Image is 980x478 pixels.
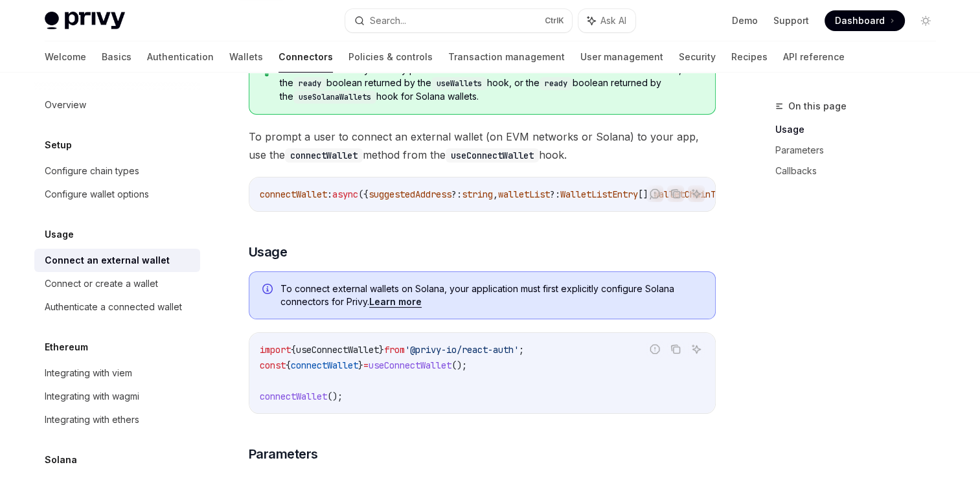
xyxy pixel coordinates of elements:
code: connectWallet [285,148,363,163]
a: API reference [783,41,845,73]
div: Configure chain types [45,163,139,179]
span: '@privy-io/react-auth' [405,344,519,356]
span: walletList [498,188,550,200]
a: Basics [102,41,131,73]
span: Ask AI [600,14,626,27]
a: Integrating with viem [34,361,200,385]
div: Connect an external wallet [45,253,170,268]
a: Integrating with ethers [34,408,200,431]
button: Ask AI [688,341,705,358]
a: Connect an external wallet [34,249,200,272]
span: ; [519,344,524,356]
code: useWallets [431,77,487,90]
span: connectWallet [291,359,358,371]
a: Dashboard [825,10,905,31]
span: { [286,359,291,371]
span: const [260,359,286,371]
span: import [260,344,291,356]
a: Authentication [147,41,214,73]
a: Support [773,14,809,27]
a: Integrating with wagmi [34,385,200,408]
code: useSolanaWallets [293,91,376,104]
div: Integrating with wagmi [45,389,139,404]
span: Dashboard [835,14,885,27]
a: Configure wallet options [34,183,200,206]
span: : [327,188,332,200]
a: Welcome [45,41,86,73]
a: Connect or create a wallet [34,272,200,295]
svg: Info [262,284,275,297]
span: { [291,344,296,356]
a: Policies & controls [348,41,433,73]
button: Report incorrect code [646,185,663,202]
span: Ctrl K [545,16,564,26]
a: Demo [732,14,758,27]
button: Toggle dark mode [915,10,936,31]
img: light logo [45,12,125,30]
span: connectWallet [260,188,327,200]
span: , [493,188,498,200]
div: Configure wallet options [45,187,149,202]
a: Connectors [279,41,333,73]
div: Overview [45,97,86,113]
span: On this page [788,98,847,114]
span: ?: [451,188,462,200]
a: Parameters [775,140,946,161]
h5: Setup [45,137,72,153]
a: Security [679,41,716,73]
span: ({ [358,188,369,200]
span: useConnectWallet [296,344,379,356]
div: Search... [370,13,406,28]
span: To connect external wallets on Solana, your application must first explicitly configure Solana co... [280,282,702,308]
a: Overview [34,93,200,117]
span: (); [327,391,343,402]
a: Wallets [229,41,263,73]
span: string [462,188,493,200]
div: Authenticate a connected wallet [45,299,182,315]
span: [], [638,188,654,200]
span: ?: [550,188,560,200]
div: Connect or create a wallet [45,276,158,291]
code: useConnectWallet [446,148,539,163]
a: Configure chain types [34,159,200,183]
a: Authenticate a connected wallet [34,295,200,319]
button: Copy the contents from the code block [667,341,684,358]
a: Learn more [369,296,422,308]
span: Usage [249,243,288,261]
span: WalletListEntry [560,188,638,200]
span: (); [451,359,467,371]
span: connectWallet [260,391,327,402]
button: Ask AI [688,185,705,202]
a: User management [580,41,663,73]
a: Transaction management [448,41,565,73]
code: ready [293,77,326,90]
span: useConnectWallet [369,359,451,371]
button: Copy the contents from the code block [667,185,684,202]
a: Callbacks [775,161,946,181]
span: suggestedAddress [369,188,451,200]
div: Integrating with viem [45,365,132,381]
button: Search...CtrlK [345,9,572,32]
code: ready [540,77,573,90]
span: To prompt a user to connect an external wallet (on EVM networks or Solana) to your app, use the m... [249,128,716,164]
span: To determine if Privy has fully processed all external and embedded EVM wallet connections, use t... [280,63,701,104]
div: Integrating with ethers [45,412,139,427]
span: Parameters [249,445,318,463]
span: = [363,359,369,371]
span: } [358,359,363,371]
span: async [332,188,358,200]
button: Ask AI [578,9,635,32]
a: Recipes [731,41,768,73]
button: Report incorrect code [646,341,663,358]
span: from [384,344,405,356]
h5: Ethereum [45,339,88,355]
h5: Solana [45,452,77,468]
span: } [379,344,384,356]
h5: Usage [45,227,74,242]
a: Usage [775,119,946,140]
